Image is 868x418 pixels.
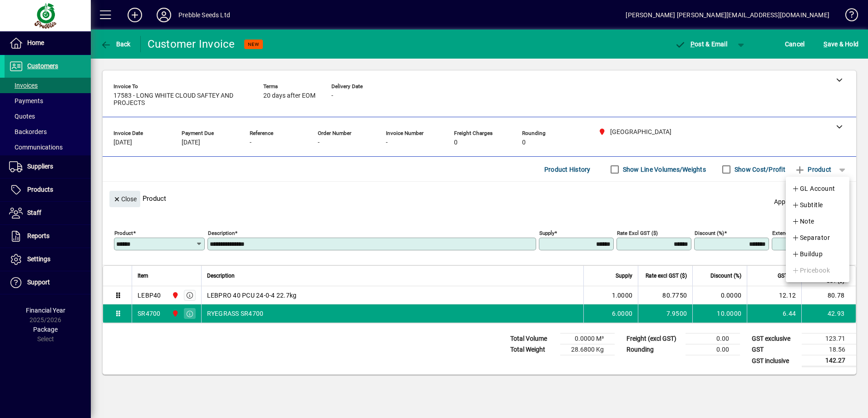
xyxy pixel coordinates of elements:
span: Pricebook [792,265,830,276]
span: GL Account [792,183,835,194]
button: GL Account [786,180,849,197]
span: Separator [792,232,830,243]
button: Buildup [786,246,849,262]
span: Note [792,216,814,227]
span: Subtitle [792,199,823,210]
button: Note [786,213,849,229]
span: Buildup [792,249,823,259]
button: Pricebook [786,262,849,279]
button: Subtitle [786,197,849,213]
button: Separator [786,229,849,246]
